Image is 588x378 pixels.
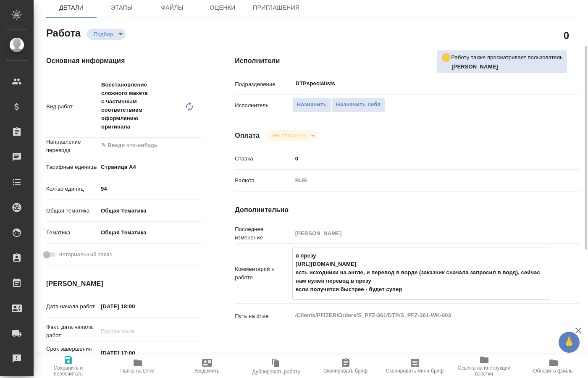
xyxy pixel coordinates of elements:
b: [PERSON_NAME] [451,63,498,70]
span: Детали [51,3,92,13]
div: Подбор [87,29,126,40]
span: Этапы [102,3,142,13]
span: Скопировать бриф [323,368,367,374]
button: Дублировать работу [241,354,311,378]
h2: 0 [564,28,569,42]
textarea: в презу [URL][DOMAIN_NAME] есть исходники на англе, и перевод в ворде (заказчик сначала запросил ... [293,249,550,297]
h4: Исполнители [235,56,579,66]
p: Подразделение [235,80,292,89]
span: Уведомить [194,368,220,374]
p: Дата начала работ [46,302,98,311]
div: Страница А4 [98,160,201,174]
p: Путь на drive [235,312,292,320]
p: Тематика [46,228,98,237]
button: Назначить [292,97,331,112]
p: Факт. дата начала работ [46,323,98,340]
p: Комментарий к работе [235,265,292,282]
button: 🙏 [559,332,580,353]
h4: Оплата [235,131,260,141]
input: ✎ Введи что-нибудь [98,347,171,359]
p: Направление перевода [46,138,98,155]
button: Уведомить [172,354,241,378]
span: Дублировать работу [252,369,300,375]
span: Ссылка на инструкции верстки [454,365,514,377]
button: Папка на Drive [103,354,172,378]
p: Общая тематика [46,207,98,215]
h4: Дополнительно [235,205,579,215]
input: Пустое поле [292,227,550,239]
input: ✎ Введи что-нибудь [98,300,171,312]
button: Open [197,144,198,146]
span: Папка на Drive [121,368,155,374]
button: Скопировать мини-бриф [380,354,449,378]
input: ✎ Введи что-нибудь [292,152,550,165]
p: Работу также просматривает пользователь [451,53,563,62]
span: Нотариальный заказ [58,250,112,259]
button: Ссылка на инструкции верстки [449,354,519,378]
button: Обновить файлы [519,354,588,378]
p: Валюта [235,176,292,185]
button: Назначить себя [331,97,385,112]
h4: Основная информация [46,56,201,66]
div: RUB [292,173,550,188]
h2: Работа [46,25,81,40]
p: Кол-во единиц [46,185,98,193]
input: ✎ Введи что-нибудь [98,183,201,195]
button: Не оплачена [270,132,308,139]
span: Назначить себя [336,100,381,110]
p: Исполнитель [235,101,292,110]
div: Общая Тематика [98,204,201,218]
button: Скопировать бриф [311,354,380,378]
button: Сохранить и пересчитать [34,354,103,378]
span: Файлы [152,3,192,13]
p: Тарифные единицы [46,163,98,171]
span: Назначить [297,100,327,110]
p: Последнее изменение [235,225,292,242]
span: Обновить файлы [533,368,574,374]
button: Подбор [91,31,115,38]
span: 🙏 [562,333,576,351]
p: Оксютович Ирина [451,63,563,71]
span: Скопировать мини-бриф [386,368,444,374]
input: Пустое поле [98,325,171,337]
input: ✎ Введи что-нибудь [100,140,171,150]
div: Подбор [266,130,318,141]
h4: [PERSON_NAME] [46,279,201,289]
p: Ставка [235,155,292,163]
textarea: /Clients/PFIZER/Orders/S_PFZ-361/DTP/S_PFZ-361-WK-003 [292,308,550,323]
span: Сохранить и пересчитать [39,365,98,377]
span: Приглашения [253,3,300,13]
p: Вид работ [46,102,98,111]
p: Срок завершения работ [46,345,98,362]
div: Общая Тематика [98,226,201,240]
button: Open [546,83,547,84]
span: Оценки [202,3,243,13]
